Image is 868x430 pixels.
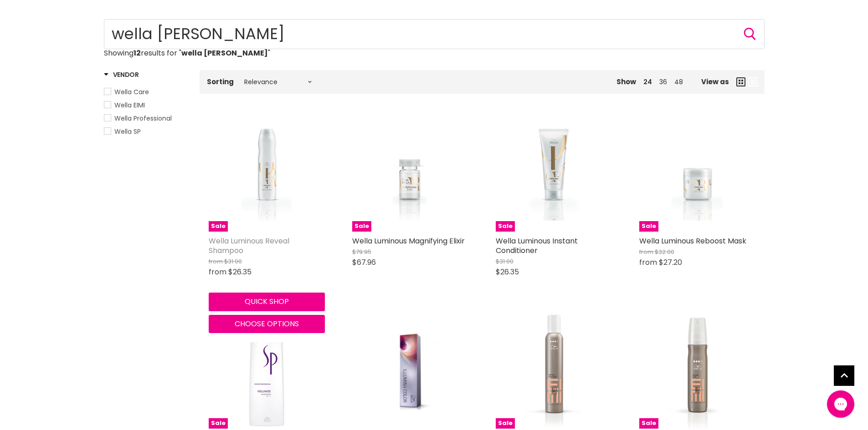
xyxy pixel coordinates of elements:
[181,48,268,58] strong: wella [PERSON_NAME]
[228,267,252,277] span: $26.35
[235,319,299,329] span: Choose options
[639,257,657,268] span: from
[352,313,468,429] a: Wella Illumina Color
[207,78,234,86] label: Sorting
[639,418,658,429] span: Sale
[104,126,188,137] a: Wella SP
[224,257,242,266] span: $31.00
[104,19,765,49] input: Search
[639,313,755,429] a: Wella Eimi Sugar Lift SpraySale
[496,313,612,429] img: Wella Eimi Extra Volume Mousse
[639,236,746,246] a: Wella Luminous Reboost Mask
[114,87,149,96] span: Wella Care
[114,101,145,110] span: Wella EIMI
[209,418,228,429] span: Sale
[209,313,325,429] img: Wella SP Volumize Shampoo
[352,236,465,246] a: Wella Luminous Magnifying Elixir
[352,257,376,268] span: $67.96
[515,116,592,232] img: Wella Luminous Instant Conditioner
[228,116,305,232] img: Wella Luminous Reveal Shampoo
[104,113,188,123] a: Wella Professional
[209,293,325,311] button: Quick shop
[674,77,683,86] a: 48
[496,267,519,277] span: $26.35
[646,313,749,429] img: Wella Eimi Sugar Lift Spray
[209,313,325,429] a: Wella SP Volumize ShampooSale
[209,257,223,266] span: from
[209,236,289,256] a: Wella Luminous Reveal Shampoo
[371,116,448,232] img: Wella Luminous Magnifying Elixir
[371,313,449,429] img: Wella Illumina Color
[209,315,325,333] button: Choose options
[496,313,612,429] a: Wella Eimi Extra Volume MousseSale
[639,116,755,232] a: Wella Luminous Reboost MaskSale
[658,116,735,232] img: Wella Luminous Reboost Mask
[209,116,325,232] a: Wella Luminous Reveal ShampooSale
[209,267,226,277] span: from
[496,116,612,232] a: Wella Luminous Instant ConditionerSale
[104,19,765,49] form: Product
[701,78,729,86] span: View as
[104,87,188,97] a: Wella Care
[643,77,652,86] a: 24
[655,248,674,256] span: $32.00
[822,387,859,421] iframe: Gorgias live chat messenger
[209,221,228,232] span: Sale
[616,77,636,86] span: Show
[114,114,172,123] span: Wella Professional
[659,77,667,86] a: 36
[352,116,468,232] a: Wella Luminous Magnifying ElixirSale
[496,418,515,429] span: Sale
[134,48,141,58] strong: 12
[496,221,515,232] span: Sale
[496,257,514,266] span: $31.00
[639,221,658,232] span: Sale
[114,127,141,136] span: Wella SP
[496,236,578,256] a: Wella Luminous Instant Conditioner
[743,27,757,41] button: Search
[104,70,139,79] h3: Vendor
[352,248,371,256] span: $79.95
[104,49,765,57] p: Showing results for " "
[659,257,682,268] span: $27.20
[639,248,653,256] span: from
[104,100,188,110] a: Wella EIMI
[352,221,371,232] span: Sale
